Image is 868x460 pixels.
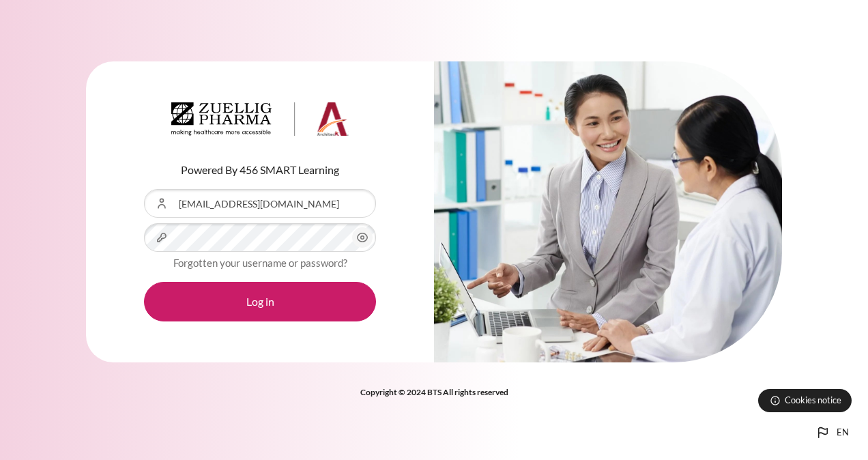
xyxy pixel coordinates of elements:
button: Languages [809,419,854,446]
button: Cookies notice [758,389,852,412]
a: Forgotten your username or password? [173,257,347,269]
span: en [837,426,849,440]
strong: Copyright © 2024 BTS All rights reserved [360,387,508,397]
img: Architeck [171,102,349,136]
span: Cookies notice [785,394,841,407]
a: Architeck [171,102,349,142]
input: Username or Email Address [144,189,376,218]
button: Log in [144,282,376,321]
p: Powered By 456 SMART Learning [144,162,376,178]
